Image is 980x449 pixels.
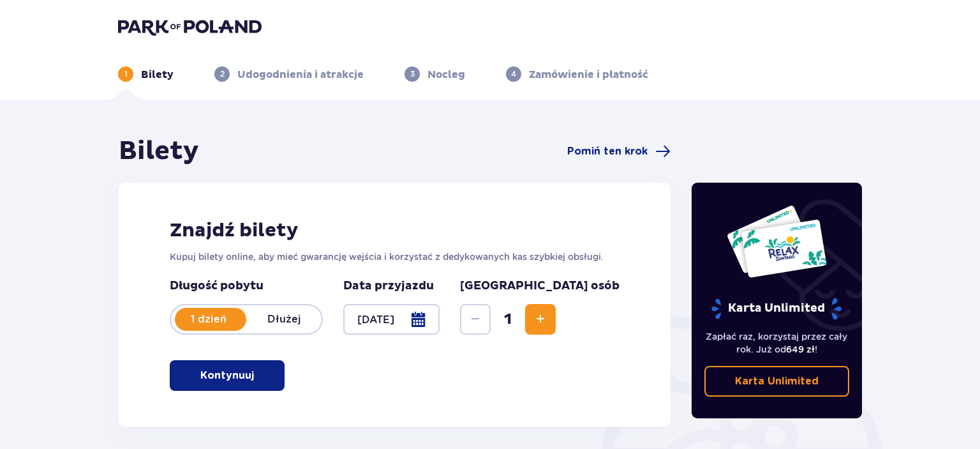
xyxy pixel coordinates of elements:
p: 4 [511,68,516,80]
span: 649 zł [786,344,815,354]
button: Decrease [460,304,491,335]
a: Karta Unlimited [704,366,850,397]
button: Kontynuuj [170,360,285,391]
span: 1 [493,310,523,329]
p: 3 [410,68,415,80]
p: Karta Unlimited [735,374,819,388]
span: Pomiń ten krok [567,144,648,158]
a: Pomiń ten krok [567,144,671,159]
p: Zamówienie i płatność [529,68,648,82]
p: Kupuj bilety online, aby mieć gwarancję wejścia i korzystać z dedykowanych kas szybkiej obsługi. [170,250,620,263]
p: Dłużej [246,312,322,326]
p: Nocleg [427,68,465,82]
p: Udogodnienia i atrakcje [237,68,364,82]
p: Karta Unlimited [710,298,843,320]
p: 1 dzień [171,312,246,326]
p: Długość pobytu [170,278,323,294]
p: Data przyjazdu [343,278,434,294]
p: Kontynuuj [200,369,254,383]
p: [GEOGRAPHIC_DATA] osób [460,278,620,294]
h1: Bilety [119,135,199,167]
p: Zapłać raz, korzystaj przez cały rok. Już od ! [704,330,850,356]
p: Bilety [141,68,174,82]
img: Park of Poland logo [118,18,262,36]
h2: Znajdź bilety [170,218,620,243]
p: 1 [124,68,128,80]
p: 2 [220,68,225,80]
button: Increase [525,304,556,335]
